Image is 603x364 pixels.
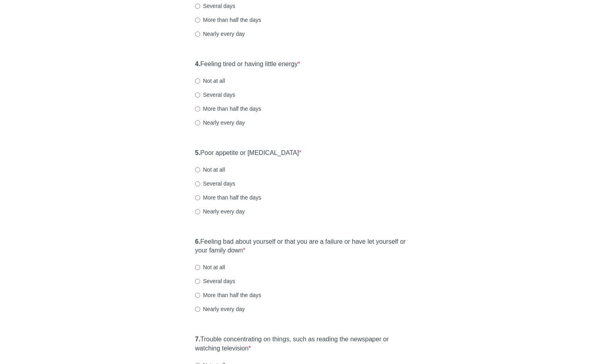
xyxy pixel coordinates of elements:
label: Nearly every day [195,305,245,313]
input: More than half the days [195,18,200,23]
label: Feeling tired or having little energy [195,60,300,69]
strong: 5. [195,149,200,156]
label: More than half the days [195,194,261,202]
input: Several days [195,4,200,9]
input: Nearly every day [195,120,200,125]
label: More than half the days [195,291,261,299]
label: Feeling bad about yourself or that you are a failure or have let yourself or your family down [195,237,408,256]
input: More than half the days [195,293,200,298]
input: Not at all [195,78,200,84]
input: Nearly every day [195,209,200,214]
label: Several days [195,91,235,99]
label: Several days [195,180,235,188]
label: Not at all [195,166,225,174]
input: More than half the days [195,106,200,112]
input: Nearly every day [195,31,200,37]
label: Nearly every day [195,30,245,38]
input: Several days [195,181,200,186]
label: More than half the days [195,105,261,113]
label: Poor appetite or [MEDICAL_DATA] [195,149,301,158]
label: Several days [195,277,235,285]
label: Not at all [195,263,225,271]
input: Several days [195,279,200,284]
strong: 7. [195,336,200,342]
input: Not at all [195,265,200,270]
label: More than half the days [195,16,261,24]
label: Not at all [195,77,225,85]
input: Not at all [195,167,200,172]
input: More than half the days [195,195,200,200]
label: Nearly every day [195,207,245,215]
label: Nearly every day [195,119,245,127]
input: Several days [195,92,200,98]
label: Trouble concentrating on things, such as reading the newspaper or watching television [195,335,408,353]
input: Nearly every day [195,307,200,312]
strong: 4. [195,61,200,67]
strong: 6. [195,238,200,245]
label: Several days [195,2,235,10]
